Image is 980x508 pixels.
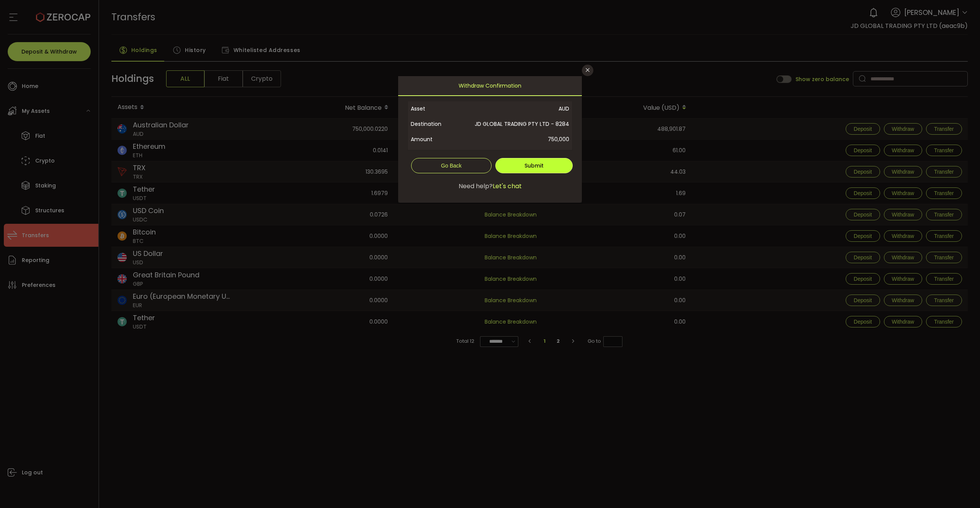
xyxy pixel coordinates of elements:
div: dialog [398,76,582,203]
span: 750,000 [459,132,569,147]
span: JD GLOBAL TRADING PTY LTD - 8284 [459,116,569,132]
div: 聊天小组件 [889,425,980,508]
span: Submit [524,162,544,169]
span: Destination [411,116,459,132]
button: Go Back [411,158,492,173]
iframe: Chat Widget [889,425,980,508]
span: AUD [459,101,569,116]
span: Amount [411,132,459,147]
span: Withdraw Confirmation [459,76,521,95]
button: Close [582,65,593,76]
span: Go Back [441,163,462,169]
span: Asset [411,101,459,116]
button: Submit [495,158,573,173]
span: Let's chat [493,182,522,191]
span: Need help? [459,182,493,191]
